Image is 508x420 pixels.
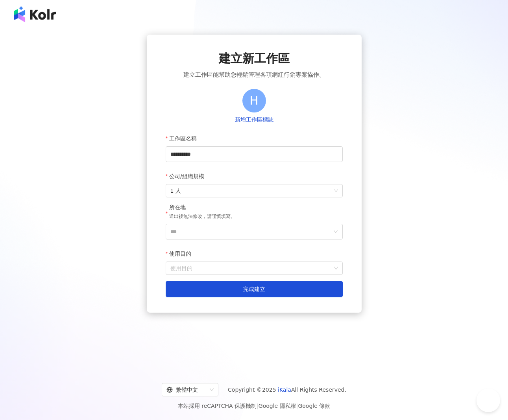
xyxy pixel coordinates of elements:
span: H [249,91,259,110]
label: 使用目的 [166,246,197,262]
span: 建立工作區能幫助您輕鬆管理各項網紅行銷專案協作。 [183,70,325,79]
a: Google 條款 [298,403,330,409]
button: 完成建立 [166,281,343,297]
span: 建立新工作區 [219,50,290,67]
span: | [296,403,298,409]
label: 公司/組織規模 [166,168,210,184]
p: 送出後無法修改，請謹慎填寫。 [169,213,235,221]
label: 工作區名稱 [166,131,203,146]
div: 所在地 [169,204,235,212]
a: Google 隱私權 [259,403,296,409]
img: logo [14,6,56,22]
a: iKala [278,387,291,393]
button: 新增工作區標誌 [233,116,276,124]
span: 1 人 [170,184,338,197]
span: down [333,229,338,234]
span: | [257,403,259,409]
input: 工作區名稱 [166,146,343,162]
iframe: Help Scout Beacon - Open [477,389,500,412]
span: 完成建立 [243,286,265,292]
span: Copyright © 2025 All Rights Reserved. [228,385,346,394]
span: 本站採用 reCAPTCHA 保護機制 [178,401,330,411]
div: 繁體中文 [166,383,207,396]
